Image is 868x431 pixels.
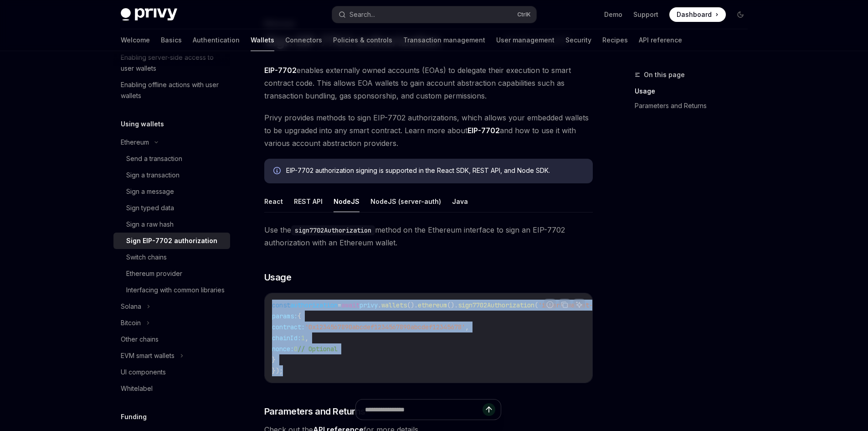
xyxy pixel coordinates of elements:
[403,29,485,51] a: Transaction management
[272,334,301,342] span: chainId:
[332,6,536,23] button: Search...CtrlK
[121,29,150,51] a: Welcome
[113,151,230,167] a: Send a transaction
[573,299,585,311] button: Ask AI
[121,350,175,361] div: EVM smart wallets
[370,191,441,212] button: NodeJS (server-auth)
[126,186,174,197] div: Sign a message
[264,66,297,75] a: EIP-7702
[126,153,182,164] div: Send a transaction
[635,99,755,113] a: Parameters and Returns
[333,29,392,51] a: Policies & controls
[121,411,147,422] h5: Funding
[161,29,182,51] a: Basics
[121,334,159,345] div: Other chains
[113,183,230,200] a: Sign a message
[272,312,298,320] span: params:
[534,301,538,309] span: (
[113,364,230,380] a: UI components
[301,334,305,342] span: 1
[113,77,230,104] a: Enabling offline actions with user wallets
[272,367,283,375] span: });
[113,282,230,298] a: Interfacing with common libraries
[264,191,283,212] button: React
[126,219,174,230] div: Sign a raw hash
[365,400,483,420] input: Ask a question...
[113,134,230,151] button: Ethereum
[644,69,685,80] span: On this page
[604,10,622,19] a: Demo
[121,137,149,148] div: Ethereum
[334,191,360,212] button: NodeJS
[349,9,375,20] div: Search...
[126,203,174,213] div: Sign typed data
[264,223,593,249] span: Use the method on the Ethereum interface to sign an EIP-7702 authorization with an Ethereum wallet.
[447,301,458,309] span: ().
[121,367,166,378] div: UI components
[113,233,230,249] a: Sign EIP-7702 authorization
[113,315,230,331] button: Bitcoin
[291,225,375,235] code: sign7702Authorization
[294,345,298,353] span: 0
[305,334,308,342] span: ,
[483,403,495,416] button: Send message
[264,271,292,284] span: Usage
[113,216,230,233] a: Sign a raw hash
[272,301,290,309] span: const
[264,111,593,150] span: Privy provides methods to sign EIP-7702 authorizations, which allows your embedded wallets to be ...
[121,317,141,328] div: Bitcoin
[193,29,240,51] a: Authentication
[633,10,658,19] a: Support
[559,299,570,311] button: Copy the contents from the code block
[126,268,182,279] div: Ethereum provider
[517,11,531,18] span: Ctrl K
[418,301,447,309] span: ethereum
[113,348,230,364] button: EVM smart wallets
[378,301,381,309] span: .
[113,200,230,216] a: Sign typed data
[294,191,323,212] button: REST API
[602,29,628,51] a: Recipes
[290,301,338,309] span: authorization
[272,345,294,353] span: nonce:
[639,29,682,51] a: API reference
[121,383,153,394] div: Whitelabel
[635,84,755,99] a: Usage
[733,7,748,22] button: Toggle dark mode
[272,323,305,331] span: contract:
[338,301,341,309] span: =
[677,10,712,19] span: Dashboard
[285,29,322,51] a: Connectors
[126,170,180,181] div: Sign a transaction
[121,8,177,21] img: dark logo
[113,265,230,282] a: Ethereum provider
[544,299,556,311] button: Report incorrect code
[341,301,360,309] span: await
[113,331,230,348] a: Other chains
[565,29,591,51] a: Security
[264,64,593,102] span: enables externally owned accounts (EOAs) to delegate their execution to smart contract code. This...
[305,323,465,331] span: '0x1234567890abcdef1234567890abcdef12345678'
[360,301,378,309] span: privy
[538,301,604,309] span: 'insert-wallet-id'
[126,235,217,246] div: Sign EIP-7702 authorization
[407,301,418,309] span: ().
[298,312,301,320] span: {
[113,298,230,315] button: Solana
[126,252,167,263] div: Switch chains
[381,301,407,309] span: wallets
[273,167,282,176] svg: Info
[452,191,468,212] button: Java
[496,29,555,51] a: User management
[298,345,338,353] span: // Optional
[465,323,469,331] span: ,
[113,249,230,265] a: Switch chains
[286,166,584,176] div: EIP-7702 authorization signing is supported in the React SDK, REST API, and Node SDK.
[121,301,141,312] div: Solana
[113,167,230,183] a: Sign a transaction
[121,79,225,101] div: Enabling offline actions with user wallets
[669,7,726,22] a: Dashboard
[467,126,500,135] a: EIP-7702
[121,119,164,130] h5: Using wallets
[272,356,276,364] span: }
